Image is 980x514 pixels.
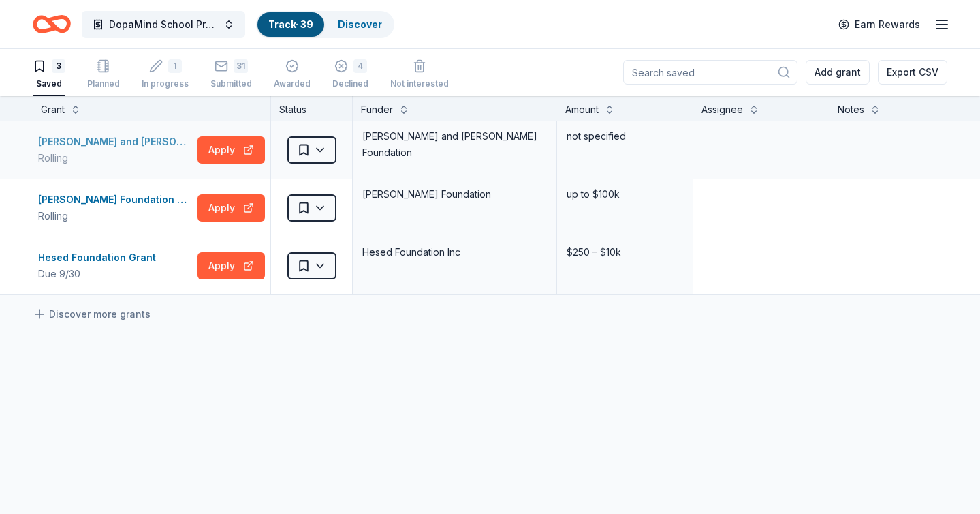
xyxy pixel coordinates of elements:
div: Due 9/30 [38,266,161,282]
button: Awarded [274,54,311,96]
a: Discover [338,18,382,30]
button: 4Declined [332,54,368,96]
div: Rolling [38,208,192,224]
div: [PERSON_NAME] Foundation - [US_STATE] Grants [38,192,192,208]
button: 31Submitted [210,54,252,96]
div: not specified [565,127,684,146]
button: [PERSON_NAME] Foundation - [US_STATE] GrantsRolling [38,192,192,224]
div: Declined [332,78,368,89]
div: up to $100k [565,185,684,204]
div: Awarded [274,78,311,89]
a: Discover more grants [33,306,151,322]
div: $250 – $10k [565,243,684,262]
button: Apply [197,252,265,279]
div: In progress [142,78,189,89]
button: Planned [87,54,120,96]
a: Track· 39 [268,18,313,30]
div: 31 [234,59,248,73]
div: Submitted [210,78,252,89]
button: 1In progress [142,54,189,96]
div: [PERSON_NAME] and [PERSON_NAME] Foundation [361,127,548,162]
button: [PERSON_NAME] and [PERSON_NAME] Foundation GrantRolling [38,134,192,166]
div: Saved [33,78,65,89]
div: [PERSON_NAME] and [PERSON_NAME] Foundation Grant [38,134,192,150]
button: Track· 39Discover [256,11,394,38]
div: Amount [565,102,599,118]
a: Home [33,8,71,40]
button: DopaMind School Programs and Assemblies [82,11,245,38]
button: Add grant [806,60,870,85]
a: Earn Rewards [830,12,928,37]
div: Grant [41,102,65,118]
button: 3Saved [33,54,65,96]
button: Apply [197,136,265,164]
div: Funder [361,102,393,118]
div: Notes [838,102,864,118]
div: Assignee [701,102,743,118]
div: Planned [87,78,120,89]
div: 1 [168,59,182,73]
input: Search saved [623,60,797,85]
button: Hesed Foundation GrantDue 9/30 [38,250,192,282]
div: 4 [353,59,367,73]
div: Hesed Foundation Grant [38,250,161,266]
div: [PERSON_NAME] Foundation [361,185,548,204]
div: Not interested [390,78,449,89]
button: Export CSV [878,60,947,85]
button: Not interested [390,54,449,96]
span: DopaMind School Programs and Assemblies [109,16,218,33]
div: Hesed Foundation Inc [361,243,548,262]
div: Status [271,96,353,121]
div: 3 [52,59,65,73]
div: Rolling [38,150,192,166]
button: Apply [197,194,265,222]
